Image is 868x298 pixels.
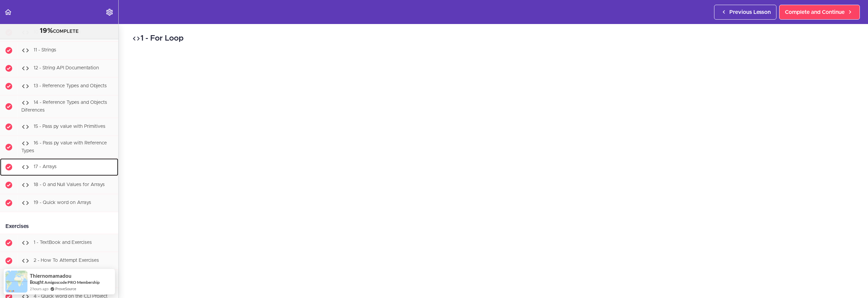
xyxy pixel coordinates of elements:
span: 2 hours ago [30,286,48,292]
img: provesource social proof notification image [5,271,27,293]
a: Previous Lesson [714,5,776,20]
span: 1 - TextBook and Exercises [34,240,92,245]
span: 17 - Arrays [34,165,57,169]
div: COMPLETE [8,27,110,36]
span: Previous Lesson [729,8,771,16]
a: Complete and Continue [779,5,860,20]
span: 11 - Strings [34,48,56,52]
span: 16 - Pass py value with Reference Types [21,141,107,153]
span: 12 - String API Documentation [34,66,99,70]
span: Complete and Continue [785,8,845,16]
span: 15 - Pass py value with Primitives [34,124,105,129]
span: thiernomamadou [30,273,72,279]
span: Bought [30,279,44,285]
span: 2 - How To Attempt Exercises [34,258,99,263]
span: 19% [40,27,53,34]
a: Amigoscode PRO Membership [44,280,100,285]
span: 13 - Reference Types and Objects [34,84,107,88]
a: ProveSource [55,286,76,292]
span: 14 - Reference Types and Objects Diferences [21,100,107,113]
svg: Settings Menu [105,8,114,16]
svg: Back to course curriculum [4,8,12,16]
span: 19 - Quick word on Arrays [34,201,91,205]
span: 18 - 0 and Null Values for Arrays [34,183,105,187]
h2: 1 - For Loop [132,33,854,44]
